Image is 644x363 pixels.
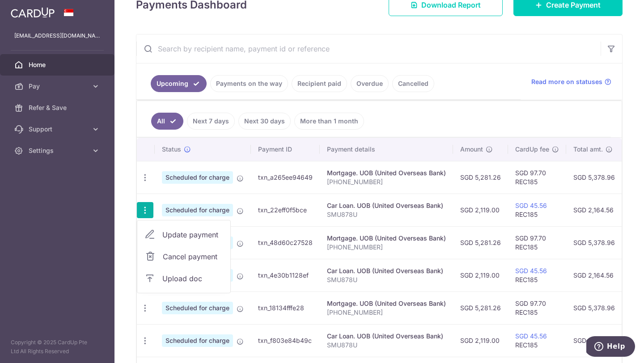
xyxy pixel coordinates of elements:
p: [PHONE_NUMBER] [327,243,446,252]
span: Refer & Save [29,103,88,112]
td: txn_22eff0f5bce [251,194,320,226]
span: Home [29,60,88,69]
p: [PHONE_NUMBER] [327,308,446,317]
img: CardUp [11,7,55,18]
td: SGD 2,119.00 [453,259,508,291]
td: SGD 97.70 REC185 [508,291,566,324]
div: Mortgage. UOB (United Overseas Bank) [327,169,446,177]
th: Payment details [320,138,453,161]
span: Status [162,145,181,154]
td: txn_18134fffe28 [251,291,320,324]
td: txn_48d60c27528 [251,226,320,259]
td: SGD 97.70 REC185 [508,161,566,194]
td: txn_f803e84b49c [251,324,320,357]
a: Overdue [351,75,389,92]
td: SGD 5,281.26 [453,226,508,259]
td: SGD 2,164.56 [566,259,622,291]
div: Mortgage. UOB (United Overseas Bank) [327,234,446,243]
td: SGD 5,281.26 [453,291,508,324]
a: Read more on statuses [531,77,611,86]
a: Upcoming [151,75,207,92]
a: SGD 45.56 [515,267,547,274]
span: Settings [29,146,88,155]
td: REC185 [508,324,566,357]
span: Amount [460,145,483,154]
td: SGD 2,119.00 [453,324,508,357]
a: Cancelled [392,75,434,92]
p: [EMAIL_ADDRESS][DOMAIN_NAME] [14,31,100,40]
span: CardUp fee [515,145,549,154]
td: SGD 5,378.96 [566,226,622,259]
span: Total amt. [573,145,603,154]
td: REC185 [508,194,566,226]
span: Scheduled for charge [162,334,233,347]
th: Payment ID [251,138,320,161]
span: Support [29,125,88,134]
a: More than 1 month [294,113,364,130]
td: SGD 97.70 REC185 [508,226,566,259]
span: Scheduled for charge [162,302,233,314]
p: [PHONE_NUMBER] [327,177,446,186]
td: REC185 [508,259,566,291]
td: SGD 2,164.56 [566,324,622,357]
div: Car Loan. UOB (United Overseas Bank) [327,266,446,275]
p: SMU878U [327,275,446,284]
a: SGD 45.56 [515,332,547,340]
div: Mortgage. UOB (United Overseas Bank) [327,299,446,308]
td: SGD 2,119.00 [453,194,508,226]
span: Read more on statuses [531,77,602,86]
p: SMU878U [327,341,446,350]
a: Payments on the way [210,75,288,92]
input: Search by recipient name, payment id or reference [136,34,601,63]
td: txn_a265ee94649 [251,161,320,194]
td: SGD 5,378.96 [566,291,622,324]
p: SMU878U [327,210,446,219]
span: Scheduled for charge [162,204,233,216]
td: SGD 2,164.56 [566,194,622,226]
span: Pay [29,82,88,91]
div: Car Loan. UOB (United Overseas Bank) [327,332,446,341]
a: Recipient paid [292,75,347,92]
a: Next 30 days [238,113,291,130]
iframe: Opens a widget where you can find more information [586,336,635,359]
td: SGD 5,378.96 [566,161,622,194]
a: SGD 45.56 [515,202,547,209]
td: txn_4e30b1128ef [251,259,320,291]
td: SGD 5,281.26 [453,161,508,194]
div: Car Loan. UOB (United Overseas Bank) [327,201,446,210]
a: Next 7 days [187,113,235,130]
span: Scheduled for charge [162,171,233,184]
a: All [151,113,183,130]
